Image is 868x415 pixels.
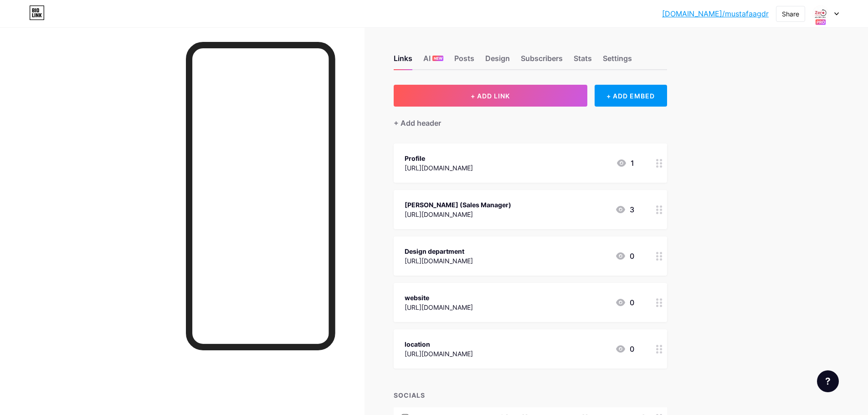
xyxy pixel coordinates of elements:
div: Links [394,53,412,69]
div: Profile [405,154,473,163]
div: 0 [615,251,634,261]
div: Subscribers [521,53,563,69]
div: website [405,293,473,302]
div: [URL][DOMAIN_NAME] [405,210,511,219]
div: 3 [615,204,634,215]
div: Stats [574,53,592,69]
div: [URL][DOMAIN_NAME] [405,349,473,359]
button: + ADD LINK [394,85,587,107]
div: [URL][DOMAIN_NAME] [405,163,473,173]
div: Design department [405,246,473,256]
div: Share [782,9,799,19]
div: AI [423,53,443,69]
div: [PERSON_NAME] (Sales Manager) [405,200,511,210]
div: [URL][DOMAIN_NAME] [405,256,473,266]
div: location [405,339,473,349]
div: SOCIALS [394,390,667,400]
div: 0 [615,297,634,308]
div: Settings [603,53,632,69]
div: Design [485,53,510,69]
div: + Add header [394,118,441,128]
div: Posts [454,53,474,69]
div: 1 [616,158,634,169]
div: [URL][DOMAIN_NAME] [405,302,473,312]
div: 0 [615,343,634,354]
span: + ADD LINK [471,92,510,100]
span: NEW [434,56,442,61]
div: + ADD EMBED [595,85,667,107]
img: Mustafa Al Khalaf [812,5,829,22]
a: [DOMAIN_NAME]/mustafaagdr [662,8,769,19]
